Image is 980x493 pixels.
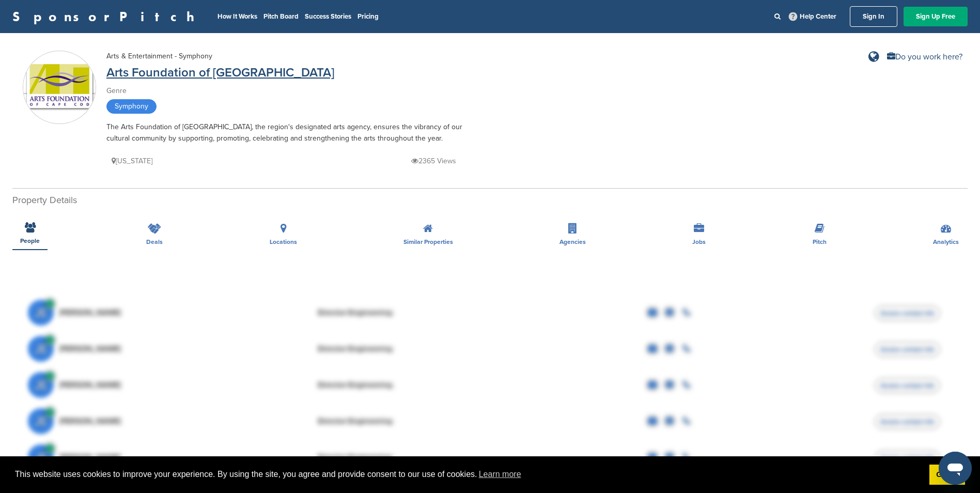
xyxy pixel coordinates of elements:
[59,345,121,353] span: [PERSON_NAME]
[59,453,121,461] span: [PERSON_NAME]
[28,439,952,475] a: JE [PERSON_NAME] Director Engineering Access contact info
[28,403,952,439] a: JE [PERSON_NAME] Director Engineering Access contact info
[23,64,96,111] img: Sponsorpitch & Arts Foundation of Cape Cod
[59,309,121,317] span: [PERSON_NAME]
[59,417,121,425] span: [PERSON_NAME]
[28,295,952,331] a: JE [PERSON_NAME] Director Engineering Access contact info
[28,331,952,367] a: JE [PERSON_NAME] Director Engineering Access contact info
[904,7,968,26] a: Sign Up Free
[20,238,40,244] span: People
[28,372,54,398] span: JE
[106,99,157,114] span: Symphony
[28,444,54,470] span: JE
[875,305,940,321] span: Access contact info
[263,12,299,21] a: Pitch Board
[933,239,959,245] span: Analytics
[106,121,468,144] div: The Arts Foundation of [GEOGRAPHIC_DATA], the region's designated arts agency, ensures the vibran...
[692,239,706,245] span: Jobs
[106,51,212,62] div: Arts & Entertainment - Symphony
[357,12,379,21] a: Pricing
[28,336,54,362] span: JE
[106,65,334,80] a: Arts Foundation of [GEOGRAPHIC_DATA]
[787,10,838,23] a: Help Center
[12,193,968,207] h2: Property Details
[317,381,472,389] div: Director Engineering
[15,467,921,482] span: This website uses cookies to improve your experience. By using the site, you agree and provide co...
[146,239,163,245] span: Deals
[59,381,121,389] span: [PERSON_NAME]
[850,6,897,27] a: Sign In
[403,239,453,245] span: Similar Properties
[875,414,940,429] span: Access contact info
[411,155,456,167] p: 2365 Views
[28,367,952,403] a: JE [PERSON_NAME] Director Engineering Access contact info
[875,378,940,393] span: Access contact info
[106,85,468,97] div: Genre
[317,417,472,425] div: Director Engineering
[875,342,940,357] span: Access contact info
[939,452,972,485] iframe: Button to launch messaging window
[929,465,965,485] a: dismiss cookie message
[559,239,586,245] span: Agencies
[305,12,351,21] a: Success Stories
[317,309,472,317] div: Director Engineering
[270,239,297,245] span: Locations
[317,453,472,461] div: Director Engineering
[28,408,54,434] span: JE
[813,239,827,245] span: Pitch
[477,467,523,482] a: learn more about cookies
[317,345,472,353] div: Director Engineering
[12,10,201,23] a: SponsorPitch
[217,12,257,21] a: How It Works
[875,450,940,466] span: Access contact info
[112,155,152,167] p: [US_STATE]
[887,53,962,61] a: Do you work here?
[28,300,54,326] span: JE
